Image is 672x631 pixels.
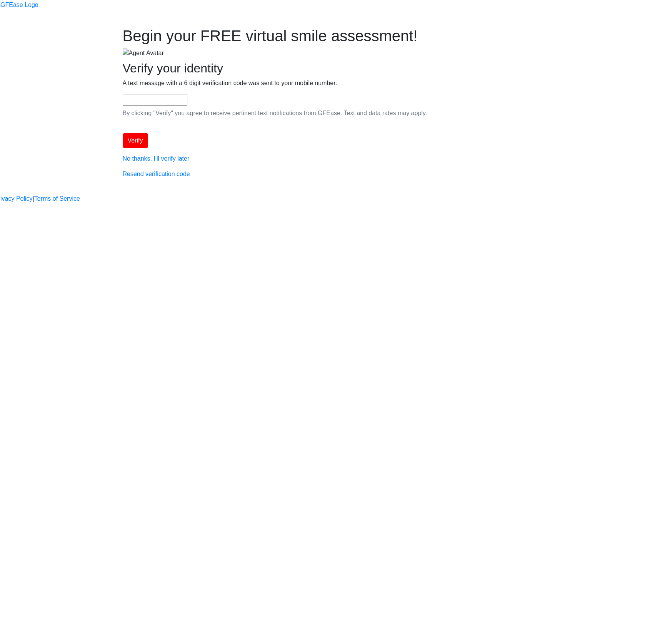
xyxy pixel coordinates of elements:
[123,79,550,88] p: A text message with a 6 digit verification code was sent to your mobile number.
[34,194,80,203] a: Terms of Service
[123,155,190,162] a: No thanks, I'll verify later
[123,49,164,58] img: Agent Avatar
[123,61,550,76] h2: Verify your identity
[123,109,550,118] p: By clicking "Verify" you agree to receive pertinent text notifications from GFEase. Text and data...
[123,133,148,148] button: Verify
[123,171,190,177] a: Resend verification code
[33,194,34,203] a: |
[123,27,550,45] h1: Begin your FREE virtual smile assessment!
